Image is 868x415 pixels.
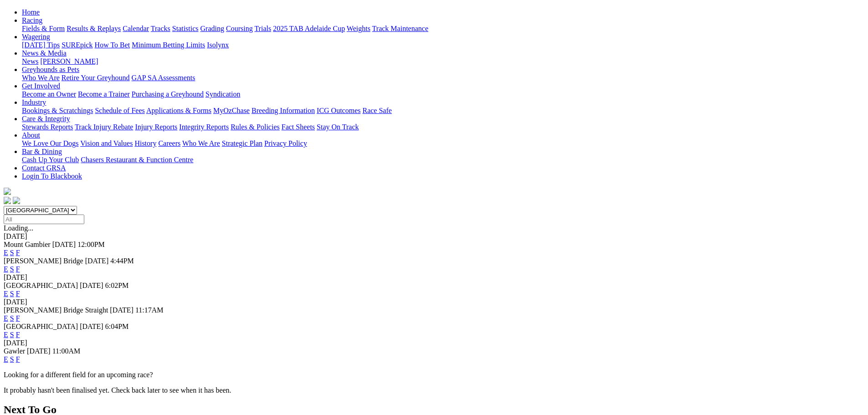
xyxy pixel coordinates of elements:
a: Stewards Reports [22,123,73,131]
a: Grading [200,25,224,32]
a: Bookings & Scratchings [22,107,93,114]
a: Stay On Track [317,123,359,131]
a: How To Bet [95,41,130,49]
a: F [16,249,20,256]
a: S [10,355,14,363]
a: Industry [22,98,46,106]
span: [GEOGRAPHIC_DATA] [4,282,78,289]
a: Rules & Policies [231,123,280,131]
span: [PERSON_NAME] Bridge [4,257,83,265]
a: Syndication [205,90,240,98]
a: Schedule of Fees [95,107,144,114]
a: Contact GRSA [22,164,66,172]
span: 6:02PM [105,282,129,289]
a: Results & Replays [67,25,121,32]
a: Privacy Policy [264,139,307,147]
a: Wagering [22,33,50,41]
a: Breeding Information [252,107,315,114]
a: Racing [22,16,42,24]
a: Who We Are [22,74,60,82]
a: E [4,265,8,273]
img: logo-grsa-white.png [4,188,11,195]
span: [DATE] [27,347,51,355]
a: Track Injury Rebate [75,123,133,131]
span: [DATE] [80,323,103,330]
a: Integrity Reports [179,123,229,131]
a: Tracks [151,25,170,32]
a: S [10,331,14,338]
a: E [4,314,8,322]
a: S [10,290,14,297]
a: Vision and Values [80,139,133,147]
div: Care & Integrity [22,123,864,131]
a: Trials [254,25,271,32]
a: E [4,331,8,338]
a: Login To Blackbook [22,172,82,180]
a: Coursing [226,25,253,32]
a: Strategic Plan [222,139,262,147]
span: 11:00AM [52,347,81,355]
span: 6:04PM [105,323,129,330]
a: Who We Are [182,139,220,147]
a: Chasers Restaurant & Function Centre [81,156,193,164]
a: Retire Your Greyhound [62,74,130,82]
a: Home [22,8,40,16]
a: Greyhounds as Pets [22,66,79,73]
a: Injury Reports [135,123,177,131]
partial: It probably hasn't been finalised yet. Check back later to see when it has been. [4,386,231,394]
a: We Love Our Dogs [22,139,78,147]
a: Isolynx [207,41,229,49]
a: F [16,331,20,338]
a: F [16,265,20,273]
a: F [16,355,20,363]
a: GAP SA Assessments [132,74,195,82]
img: facebook.svg [4,197,11,204]
p: Looking for a different field for an upcoming race? [4,371,864,379]
div: [DATE] [4,339,864,347]
a: ICG Outcomes [317,107,360,114]
span: [DATE] [110,306,134,314]
span: [PERSON_NAME] Bridge Straight [4,306,108,314]
a: Become a Trainer [78,90,130,98]
a: [DATE] Tips [22,41,60,49]
div: Industry [22,107,864,115]
a: S [10,249,14,256]
div: Racing [22,25,864,33]
div: Get Involved [22,90,864,98]
span: 12:00PM [77,241,105,248]
a: Purchasing a Greyhound [132,90,204,98]
a: E [4,355,8,363]
a: Weights [347,25,370,32]
a: Fields & Form [22,25,65,32]
span: 4:44PM [110,257,134,265]
span: Gawler [4,347,25,355]
a: S [10,314,14,322]
div: [DATE] [4,298,864,306]
div: About [22,139,864,148]
a: Calendar [123,25,149,32]
a: Cash Up Your Club [22,156,79,164]
span: [DATE] [52,241,76,248]
span: [GEOGRAPHIC_DATA] [4,323,78,330]
a: Get Involved [22,82,60,90]
a: Careers [158,139,180,147]
span: [DATE] [85,257,109,265]
div: Wagering [22,41,864,49]
a: About [22,131,40,139]
div: News & Media [22,57,864,66]
input: Select date [4,215,84,224]
a: E [4,290,8,297]
a: F [16,314,20,322]
div: [DATE] [4,273,864,282]
a: Minimum Betting Limits [132,41,205,49]
a: MyOzChase [213,107,250,114]
span: [DATE] [80,282,103,289]
a: SUREpick [62,41,92,49]
div: Greyhounds as Pets [22,74,864,82]
a: Become an Owner [22,90,76,98]
img: twitter.svg [13,197,20,204]
a: Applications & Forms [146,107,211,114]
a: F [16,290,20,297]
a: Track Maintenance [372,25,428,32]
a: 2025 TAB Adelaide Cup [273,25,345,32]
